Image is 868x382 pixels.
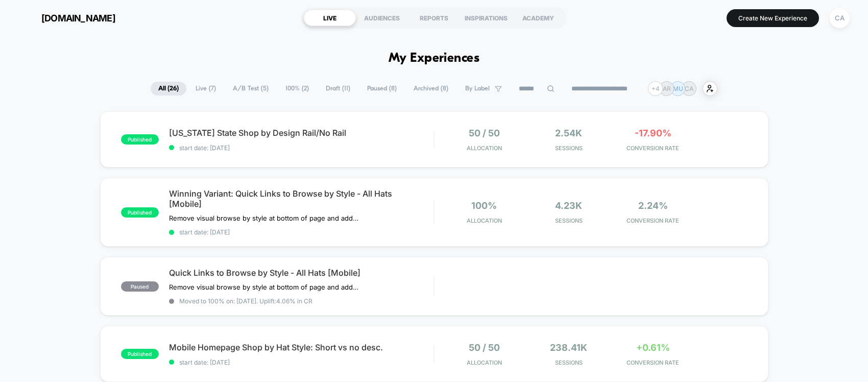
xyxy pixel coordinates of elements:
span: Archived ( 8 ) [406,82,456,96]
span: 2.54k [555,128,582,138]
div: REPORTS [408,10,460,26]
span: 100% [471,200,497,211]
h1: My Experiences [389,51,480,66]
span: Draft ( 11 ) [318,82,358,96]
button: CA [827,8,853,29]
span: -17.90% [635,128,671,138]
span: published [121,349,159,359]
span: Remove visual browse by style at bottom of page and add quick links to browse by style at the top... [169,214,358,222]
span: Remove visual browse by style at bottom of page and add quick links to browse by style at the top... [169,283,358,291]
span: 100% ( 2 ) [278,82,317,96]
span: published [121,134,159,145]
span: A/B Test ( 5 ) [225,82,276,96]
span: Sessions [529,145,608,152]
div: ACADEMY [512,10,564,26]
span: [DOMAIN_NAME] [41,13,115,23]
span: Sessions [529,217,608,224]
p: AR [663,85,671,92]
span: [US_STATE] State Shop by Design Rail/No Rail [169,128,434,138]
span: All ( 26 ) [151,82,186,96]
span: +0.61% [636,342,670,353]
span: start date: [DATE] [169,359,434,366]
div: CA [830,8,850,28]
span: Mobile Homepage Shop by Hat Style: Short vs no desc. [169,342,434,352]
span: Quick Links to Browse by Style - All Hats [Mobile] [169,268,434,278]
span: Live ( 7 ) [188,82,224,96]
span: 50 / 50 [469,342,500,353]
span: 2.24% [638,200,668,211]
span: Allocation [467,359,502,366]
span: Moved to 100% on: [DATE] . Uplift: 4.06% in CR [179,297,312,305]
span: 50 / 50 [469,128,500,138]
span: 4.23k [555,200,582,211]
span: published [121,207,159,218]
div: INSPIRATIONS [460,10,512,26]
span: Allocation [467,217,502,224]
span: CONVERSION RATE [613,145,692,152]
span: paused [121,281,159,292]
p: CA [685,85,693,92]
p: MU [673,85,683,92]
span: CONVERSION RATE [613,359,692,366]
span: start date: [DATE] [169,228,434,236]
button: [DOMAIN_NAME] [15,10,118,26]
div: LIVE [304,10,356,26]
div: AUDIENCES [356,10,408,26]
span: Allocation [467,145,502,152]
span: 238.41k [550,342,587,353]
span: Winning Variant: Quick Links to Browse by Style - All Hats [Mobile] [169,188,434,209]
span: By Label [465,85,490,92]
button: Create New Experience [727,9,819,27]
div: + 4 [648,81,663,96]
span: start date: [DATE] [169,144,434,152]
span: Sessions [529,359,608,366]
span: Paused ( 8 ) [359,82,404,96]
